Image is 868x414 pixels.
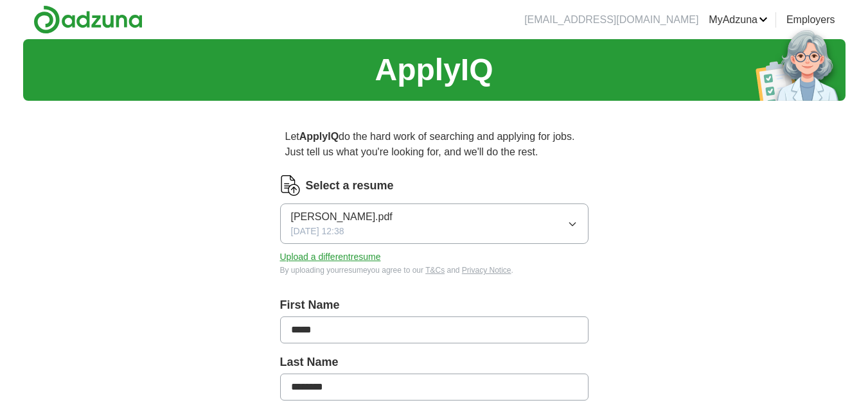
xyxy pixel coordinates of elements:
a: MyAdzuna [709,12,768,28]
span: [PERSON_NAME].pdf [291,209,393,225]
a: Privacy Notice [462,266,511,275]
img: CV Icon [280,175,301,196]
label: First Name [280,297,589,314]
h1: ApplyIQ [375,47,493,93]
img: Adzuna logo [33,5,143,34]
li: [EMAIL_ADDRESS][DOMAIN_NAME] [524,12,698,28]
span: [DATE] 12:38 [291,225,344,238]
label: Last Name [280,354,589,371]
a: T&Cs [425,266,445,275]
label: Select a resume [306,177,394,194]
button: Upload a differentresume [280,250,381,264]
a: Employers [786,12,835,28]
strong: ApplyIQ [299,131,339,142]
p: Let do the hard work of searching and applying for jobs. Just tell us what you're looking for, an... [280,124,589,165]
div: By uploading your resume you agree to our and . [280,264,589,276]
button: [PERSON_NAME].pdf[DATE] 12:38 [280,203,589,244]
